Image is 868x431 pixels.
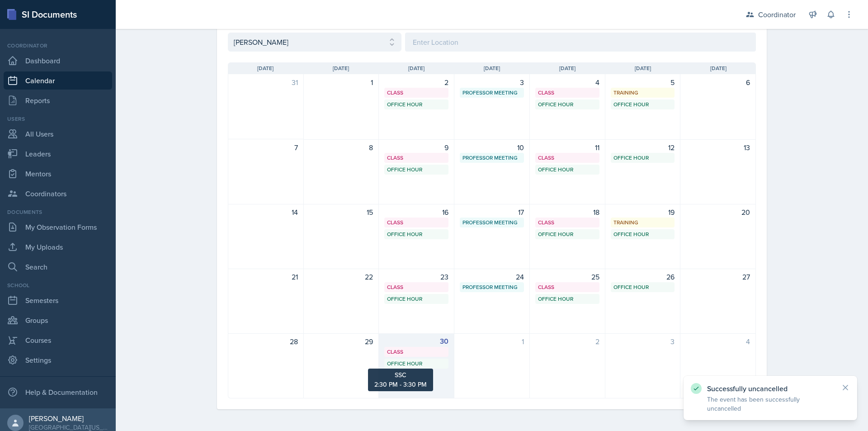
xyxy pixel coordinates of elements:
[4,331,112,349] a: Courses
[4,91,112,109] a: Reports
[535,271,599,282] div: 25
[384,207,448,218] div: 16
[29,414,108,423] div: [PERSON_NAME]
[4,238,112,256] a: My Uploads
[707,384,834,393] p: Successfully uncancelled
[460,207,524,218] div: 17
[535,336,599,347] div: 2
[710,64,726,72] span: [DATE]
[4,258,112,276] a: Search
[4,351,112,369] a: Settings
[4,71,112,90] a: Calendar
[538,283,597,291] div: Class
[309,207,373,218] div: 15
[460,77,524,88] div: 3
[309,142,373,153] div: 8
[387,283,446,291] div: Class
[611,142,675,153] div: 12
[234,77,298,88] div: 31
[408,64,425,72] span: [DATE]
[611,77,675,88] div: 5
[611,271,675,282] div: 26
[4,291,112,309] a: Semesters
[686,207,750,218] div: 20
[686,271,750,282] div: 27
[387,348,446,356] div: Class
[707,395,834,413] p: The event has been successfully uncancelled
[4,311,112,329] a: Groups
[384,336,448,347] div: 30
[535,207,599,218] div: 18
[538,100,597,109] div: Office Hour
[387,230,446,238] div: Office Hour
[387,218,446,227] div: Class
[405,33,756,52] input: Enter Location
[686,336,750,347] div: 4
[387,360,446,368] div: Office Hour
[234,207,298,218] div: 14
[384,271,448,282] div: 23
[4,52,112,70] a: Dashboard
[387,295,446,303] div: Office Hour
[462,89,521,97] div: Professor Meeting
[4,125,112,143] a: All Users
[460,142,524,153] div: 10
[613,89,672,97] div: Training
[387,89,446,97] div: Class
[387,166,446,174] div: Office Hour
[611,207,675,218] div: 19
[613,100,672,109] div: Office Hour
[538,166,597,174] div: Office Hour
[4,165,112,183] a: Mentors
[538,230,597,238] div: Office Hour
[4,281,112,289] div: School
[460,336,524,347] div: 1
[613,230,672,238] div: Office Hour
[613,218,672,227] div: Training
[462,154,521,162] div: Professor Meeting
[4,115,112,123] div: Users
[309,77,373,88] div: 1
[4,145,112,163] a: Leaders
[535,142,599,153] div: 11
[309,336,373,347] div: 29
[611,336,675,347] div: 3
[535,77,599,88] div: 4
[538,295,597,303] div: Office Hour
[635,64,651,72] span: [DATE]
[234,336,298,347] div: 28
[4,208,112,216] div: Documents
[758,9,796,20] div: Coordinator
[613,154,672,162] div: Office Hour
[4,383,112,401] div: Help & Documentation
[234,271,298,282] div: 21
[384,142,448,153] div: 9
[309,271,373,282] div: 22
[234,142,298,153] div: 7
[384,77,448,88] div: 2
[613,283,672,291] div: Office Hour
[538,154,597,162] div: Class
[538,218,597,227] div: Class
[462,283,521,291] div: Professor Meeting
[4,218,112,236] a: My Observation Forms
[333,64,349,72] span: [DATE]
[387,100,446,109] div: Office Hour
[559,64,576,72] span: [DATE]
[484,64,500,72] span: [DATE]
[686,142,750,153] div: 13
[4,42,112,50] div: Coordinator
[4,185,112,203] a: Coordinators
[462,218,521,227] div: Professor Meeting
[387,154,446,162] div: Class
[460,271,524,282] div: 24
[257,64,274,72] span: [DATE]
[686,77,750,88] div: 6
[538,89,597,97] div: Class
